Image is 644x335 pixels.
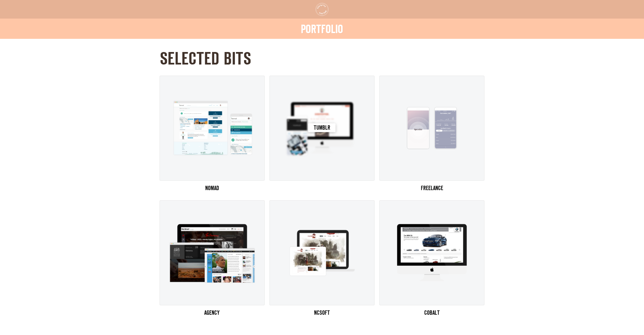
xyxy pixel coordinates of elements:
[167,219,258,287] img: Agency
[380,201,484,315] a: CobaltCobalt
[386,94,477,162] img: Freelance
[323,4,324,6] tspan: F
[321,4,322,6] tspan: O
[160,76,264,190] a: NomadNomad
[319,5,320,7] tspan: S
[279,96,365,160] img: Tumblr
[318,6,320,7] tspan: I
[324,5,326,7] tspan: R
[321,12,324,15] tspan: S
[320,12,323,15] tspan: D
[325,10,327,13] tspan: M
[386,219,477,287] img: Cobalt
[270,76,374,190] a: TumblrTumblr
[301,24,343,35] span: Portfolio
[318,12,321,14] tspan: H
[270,201,374,315] a: NCsoftNCsoft
[317,7,319,8] tspan: R
[320,5,321,7] tspan: T
[323,12,325,15] tspan: T
[319,12,322,15] tspan: E
[160,201,264,315] a: AgencyAgency
[322,4,323,6] tspan: F
[317,7,319,9] tspan: K
[324,12,325,14] tspan: R
[167,94,258,162] img: Nomad
[324,5,325,7] tspan: E
[160,50,484,69] h1: Selected bits
[380,76,484,190] a: FreelanceFreelance
[324,11,326,13] tspan: O
[277,219,367,287] img: NCsoft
